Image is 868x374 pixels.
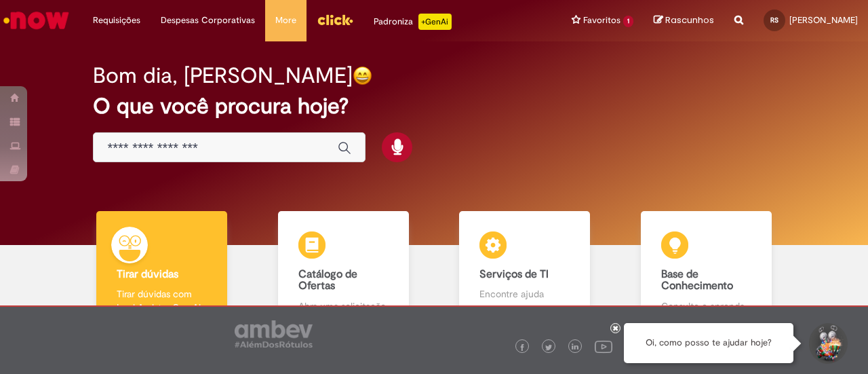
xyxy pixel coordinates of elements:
[595,337,612,355] img: logo_footer_youtube.png
[117,287,207,314] p: Tirar dúvidas com Lupi Assist e Gen Ai
[317,10,353,30] img: click_logo_yellow_360x200.png
[623,16,633,27] span: 1
[624,323,793,363] div: Oi, como posso te ajudar hoje?
[770,16,778,24] span: RS
[654,14,714,27] a: Rascunhos
[117,267,178,281] b: Tirar dúvidas
[807,323,848,364] button: Iniciar Conversa de Suporte
[418,14,452,30] p: +GenAi
[479,267,549,281] b: Serviços de TI
[161,14,255,27] span: Despesas Corporativas
[298,299,389,313] p: Abra uma solicitação
[374,14,452,30] div: Padroniza
[298,267,357,293] b: Catálogo de Ofertas
[235,320,313,348] img: logo_footer_ambev_rotulo_gray.png
[583,14,620,27] span: Favoritos
[93,64,353,88] h2: Bom dia, [PERSON_NAME]
[93,94,774,118] h2: O que você procura hoje?
[71,211,253,329] a: Tirar dúvidas Tirar dúvidas com Lupi Assist e Gen Ai
[253,211,435,329] a: Catálogo de Ofertas Abra uma solicitação
[789,14,858,26] span: [PERSON_NAME]
[519,344,526,351] img: logo_footer_facebook.png
[1,7,71,34] img: ServiceNow
[665,14,714,26] span: Rascunhos
[572,343,578,352] img: logo_footer_linkedin.png
[275,14,296,27] span: More
[661,299,751,313] p: Consulte e aprenda
[479,287,570,301] p: Encontre ajuda
[661,267,733,293] b: Base de Conhecimento
[93,14,140,27] span: Requisições
[434,211,616,329] a: Serviços de TI Encontre ajuda
[545,344,552,351] img: logo_footer_twitter.png
[353,66,372,86] img: happy-face.png
[616,211,797,329] a: Base de Conhecimento Consulte e aprenda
